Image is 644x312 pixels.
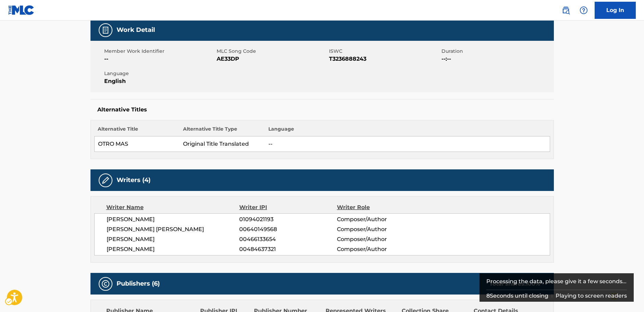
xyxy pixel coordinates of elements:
[562,6,570,14] img: search
[239,245,337,253] span: 00484637321
[101,26,110,34] img: Work Detail
[104,77,215,85] span: English
[217,55,327,63] span: AE33DP
[101,280,110,288] img: Publishers
[239,235,337,243] span: 00466133654
[329,55,440,63] span: T3236888243
[329,48,440,55] span: ISWC
[217,48,327,55] span: MLC Song Code
[337,235,426,243] span: Composer/Author
[265,136,550,152] td: --
[107,225,240,233] span: [PERSON_NAME] [PERSON_NAME]
[180,136,265,152] td: Original Title Translated
[337,245,426,253] span: Composer/Author
[486,292,490,299] span: 8
[337,203,426,212] div: Writer Role
[101,176,110,184] img: Writers
[337,215,426,224] span: Composer/Author
[580,6,588,14] img: help
[239,225,337,233] span: 00640149568
[97,106,547,113] h5: Alternative Titles
[117,280,160,288] h5: Publishers (6)
[441,48,552,55] span: Duration
[265,125,550,136] th: Language
[104,55,215,63] span: --
[239,203,337,212] div: Writer IPI
[441,55,552,63] span: --:--
[595,2,636,19] a: Log In
[104,48,215,55] span: Member Work Identifier
[106,203,240,212] div: Writer Name
[104,70,215,77] span: Language
[94,136,180,152] td: OTRO MAS
[8,5,35,15] img: MLC Logo
[239,215,337,224] span: 01094021193
[117,26,155,34] h5: Work Detail
[486,273,627,290] div: Processing the data, please give it a few seconds...
[107,215,240,224] span: [PERSON_NAME]
[180,125,265,136] th: Alternative Title Type
[117,176,150,184] h5: Writers (4)
[337,225,426,233] span: Composer/Author
[107,235,240,243] span: [PERSON_NAME]
[107,245,240,253] span: [PERSON_NAME]
[94,125,180,136] th: Alternative Title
